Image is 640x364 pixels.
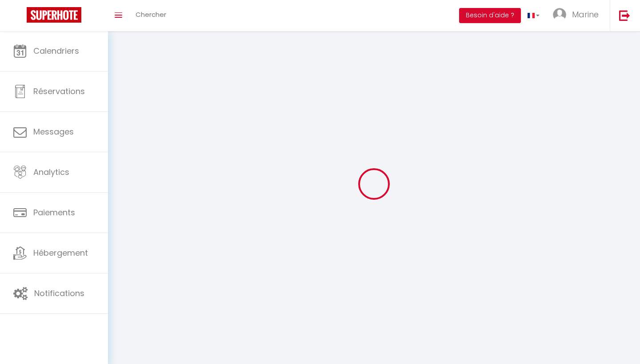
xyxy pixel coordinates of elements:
img: Super Booking [27,7,81,23]
span: Messages [33,126,74,137]
span: Notifications [34,288,84,299]
button: Besoin d'aide ? [459,8,521,23]
span: Chercher [136,10,166,19]
button: Ouvrir le widget de chat LiveChat [7,4,34,30]
span: Calendriers [33,45,79,56]
span: Marine [572,9,599,20]
span: Paiements [33,207,75,218]
span: Analytics [33,166,69,178]
span: Hébergement [33,247,88,258]
img: logout [619,10,630,21]
span: Réservations [33,86,85,97]
img: ... [553,8,566,21]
